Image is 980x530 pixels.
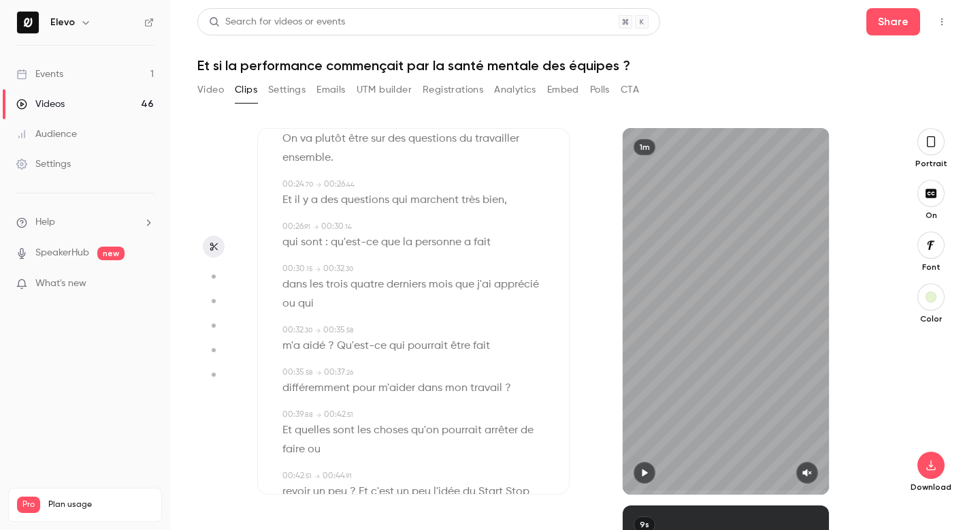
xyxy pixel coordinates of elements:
[350,275,384,294] span: quatre
[324,411,346,419] span: 00:42
[308,440,321,459] span: ou
[315,264,321,275] span: →
[411,421,439,440] span: qu'on
[282,440,305,459] span: faire
[282,379,350,398] span: différemment
[378,379,415,398] span: m'aider
[345,181,355,188] span: . 44
[323,326,345,334] span: 00:35
[282,233,298,252] span: qui
[315,326,321,336] span: →
[333,421,355,440] span: sont
[475,129,519,149] span: travailler
[304,411,313,418] span: . 88
[357,79,412,101] button: UTM builder
[301,233,328,252] span: sont :
[305,266,312,272] span: . 15
[909,210,953,221] p: On
[48,499,153,510] span: Plan usage
[412,482,431,501] span: peu
[282,369,304,377] span: 00:35
[16,67,63,81] div: Events
[298,294,314,313] span: qui
[313,222,318,232] span: →
[463,482,476,501] span: du
[137,278,154,290] iframe: Noticeable Trigger
[474,233,491,252] span: fait
[547,79,579,101] button: Embed
[445,379,468,398] span: mon
[477,275,491,294] span: j'ai
[17,12,39,33] img: Elevo
[316,368,321,378] span: →
[282,411,304,419] span: 00:39
[371,482,394,501] span: c'est
[423,79,483,101] button: Registrations
[323,472,345,480] span: 00:44
[282,149,331,168] span: ensemble
[470,379,511,398] span: travail ?
[494,79,536,101] button: Analytics
[408,337,448,356] span: pourrait
[303,337,334,356] span: aidé ?
[197,57,953,74] h1: Et si la performance commençait par la santé mentale des équipes ?
[371,129,385,149] span: sur
[621,79,639,101] button: CTA
[235,79,257,101] button: Clips
[310,275,323,294] span: les
[311,191,318,210] span: a
[209,15,345,29] div: Search for videos or events
[345,327,354,334] span: . 58
[345,473,352,480] span: . 91
[16,215,154,230] li: help-dropdown-opener
[866,8,920,35] button: Share
[590,79,610,101] button: Polls
[357,421,371,440] span: les
[485,421,518,440] span: arrêter
[282,191,292,210] span: Et
[451,337,470,356] span: être
[387,275,426,294] span: derniers
[304,223,310,230] span: . 91
[314,471,320,482] span: →
[504,191,507,210] span: ,
[353,379,376,398] span: pour
[345,369,353,376] span: . 26
[909,482,953,493] p: Download
[389,337,405,356] span: qui
[442,421,482,440] span: pourrait
[197,79,224,101] button: Video
[359,482,368,501] span: Et
[282,294,295,313] span: ou
[282,482,310,501] span: revoir
[17,497,40,513] span: Pro
[392,191,408,210] span: qui
[97,247,125,260] span: new
[304,369,313,376] span: . 58
[282,326,304,334] span: 00:32
[35,246,89,260] a: SpeakerHub
[282,129,297,149] span: On
[397,482,409,501] span: un
[282,265,305,273] span: 00:30
[35,277,86,291] span: What's new
[331,149,333,168] span: .
[473,337,490,356] span: fait
[50,16,75,29] h6: Elevo
[304,473,312,480] span: . 51
[326,275,348,294] span: trois
[304,327,312,334] span: . 30
[321,191,338,210] span: des
[282,181,304,189] span: 00:24
[16,127,77,141] div: Audience
[324,181,345,189] span: 00:26
[282,337,300,356] span: m'a
[410,191,459,210] span: marchent
[418,379,442,398] span: dans
[304,181,313,188] span: . 70
[909,313,953,324] p: Color
[303,191,308,210] span: y
[295,191,300,210] span: il
[300,129,312,149] span: va
[434,482,460,501] span: l'idée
